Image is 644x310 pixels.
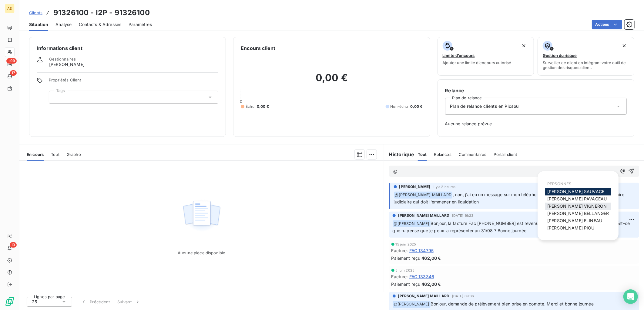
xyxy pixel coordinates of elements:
span: En cours [27,152,44,157]
span: [PERSON_NAME] PAVAGEAU [547,196,607,202]
span: [PERSON_NAME] BELLANGER [547,211,609,216]
h6: Informations client [37,45,218,52]
div: Open Intercom Messenger [623,289,638,304]
span: [PERSON_NAME] VIGNERON [547,204,607,209]
img: Empty state [182,197,221,235]
span: 462,00 € [422,281,441,287]
span: Contacts & Adresses [79,21,121,28]
span: Graphe [67,152,81,157]
span: +99 [6,58,17,64]
span: Aucune relance prévue [445,121,627,127]
span: @ [PERSON_NAME] MAILLARD [394,192,452,199]
span: Tout [418,152,427,157]
span: 462,00 € [422,255,441,261]
span: [DATE] 09:36 [452,294,474,298]
span: [PERSON_NAME] SAUVAGE [547,189,604,194]
span: [PERSON_NAME] MAILLARD [398,213,450,218]
span: Gestionnaires [49,57,76,61]
span: Commentaires [459,152,487,157]
span: Limite d’encours [443,53,475,58]
span: Surveiller ce client en intégrant votre outil de gestion des risques client. [543,60,629,70]
button: Gestion du risqueSurveiller ce client en intégrant votre outil de gestion des risques client. [538,37,634,76]
span: Bonjour, demande de prélèvement bien prise en compte. Merci et bonne journée [431,301,594,306]
span: 0,00 € [411,104,423,109]
span: Analyse [55,21,72,28]
span: Paiement reçu [391,255,421,261]
div: AE [5,4,15,13]
span: 17 [10,70,17,76]
span: PERSONNES [547,182,571,186]
span: Aucune pièce disponible [178,250,225,255]
span: Propriétés Client [49,77,218,86]
span: @ [393,169,397,174]
span: Bonjour, la facture Fac [PHONE_NUMBER] est revenue impayée pour un montant de 462 €. Est-ce que t... [393,221,631,233]
span: Gestion du risque [543,53,577,58]
span: 0 [240,99,242,104]
span: [PERSON_NAME] ELINEAU [547,218,602,223]
span: 25 [32,299,37,305]
h6: Relance [445,87,627,94]
span: Tout [51,152,59,157]
span: Paiement reçu [391,281,421,287]
span: Facture : [391,247,408,254]
span: , non, j'ai eu un message sur mon téléphone pendant mes vacances d'un mandataire judiciaire qui d... [394,192,626,204]
span: FAC 134795 [409,247,434,254]
span: Paramètres [129,21,152,28]
span: 15 juin 2025 [396,242,416,246]
span: [PERSON_NAME] MAILLARD [398,293,450,299]
span: Clients [29,10,42,15]
span: Ajouter une limite d’encours autorisé [443,60,512,65]
a: +99 [5,59,14,69]
h3: 91326100 - I2P - 91326100 [53,7,150,18]
button: Limite d’encoursAjouter une limite d’encours autorisé [438,37,534,76]
h6: Historique [384,151,414,158]
span: [PERSON_NAME] [399,184,431,190]
img: Logo LeanPay [5,297,15,306]
a: 17 [5,71,14,81]
span: @ [PERSON_NAME] [393,301,431,308]
button: Suivant [114,295,144,308]
span: [DATE] 16:23 [452,214,474,217]
span: [PERSON_NAME] PIOU [547,226,595,231]
span: il y a 2 heures [433,185,456,189]
a: Clients [29,10,42,16]
span: 5 juin 2025 [396,269,415,272]
h2: 0,00 € [241,72,422,90]
span: Situation [29,21,48,28]
span: 13 [10,242,17,248]
span: @ [PERSON_NAME] [393,220,431,227]
span: FAC 133346 [409,273,434,280]
span: Plan de relance clients en Picsou [450,103,519,109]
span: Facture : [391,273,408,280]
span: [PERSON_NAME] [49,61,85,68]
input: Ajouter une valeur [54,94,59,100]
span: 0,00 € [257,104,269,109]
button: Actions [592,20,622,29]
span: Portail client [494,152,517,157]
span: Échu [246,104,254,109]
span: Non-échu [391,104,408,109]
h6: Encours client [241,45,275,52]
button: Précédent [77,295,114,308]
span: Relances [434,152,451,157]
